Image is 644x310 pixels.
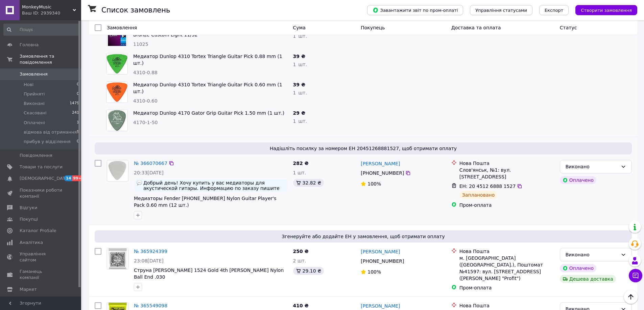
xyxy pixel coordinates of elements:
[133,98,158,104] span: 4310-0.60
[560,264,596,272] div: Оплачено
[293,33,307,39] span: 1 шт.
[20,286,37,292] span: Маркет
[20,239,43,246] span: Аналітика
[566,163,618,170] div: Виконано
[24,82,33,88] span: Нові
[293,303,309,308] span: 410 ₴
[569,7,637,12] a: Створити замовлення
[134,303,167,308] a: № 365549098
[470,5,532,15] button: Управління статусами
[77,91,79,97] span: 0
[20,269,63,281] span: Гаманець компанії
[143,180,285,191] span: Добрый день! Хочу купить у вас медиаторы для акустической гитары. Информацию по заказу пишите мне...
[134,258,164,263] span: 23:08[DATE]
[539,5,569,15] button: Експорт
[20,42,39,48] span: Головна
[459,302,554,309] div: Нова Пошта
[24,139,71,145] span: прибув у відділення
[459,202,554,208] div: Пром-оплата
[581,8,632,13] span: Створити замовлення
[451,25,501,30] span: Доставка та оплата
[108,160,127,181] img: Фото товару
[20,216,38,222] span: Покупці
[133,41,148,47] span: 11025
[22,4,73,10] span: MonkeyMusic
[24,129,77,135] span: відмова від отримання
[22,10,81,16] div: Ваш ID: 2939340
[629,269,642,282] button: Чат з покупцем
[545,8,564,13] span: Експорт
[3,24,80,36] input: Пошук
[106,110,127,131] img: Фото товару
[97,145,629,152] span: Надішліть посилку за номером ЕН 20451268881527, щоб отримати оплату
[367,181,381,187] span: 100%
[134,196,276,208] a: Медиаторы Fender [PHONE_NUMBER] Nylon Guitar Player's Pack 0.60 mm (12 шт.)
[293,62,307,67] span: 1 шт.
[560,275,616,283] div: Дешева доставка
[293,118,307,124] span: 1 шт.
[459,255,554,282] div: м. [GEOGRAPHIC_DATA] ([GEOGRAPHIC_DATA].), Поштомат №41597: вул. [STREET_ADDRESS] ([PERSON_NAME] ...
[624,290,638,304] button: Наверх
[359,256,405,266] div: [PHONE_NUMBER]
[367,269,381,275] span: 100%
[293,179,324,187] div: 32.82 ₴
[77,120,79,126] span: 1
[20,53,81,65] span: Замовлення та повідомлення
[133,54,282,66] a: Медиатор Dunlop 4310 Tortex Triangle Guitar Pick 0.88 mm (1 шт.)
[77,82,79,88] span: 0
[77,129,79,135] span: 5
[20,228,56,234] span: Каталог ProSale
[293,110,305,116] span: 29 ₴
[106,53,127,74] img: Фото товару
[293,249,309,254] span: 250 ₴
[20,187,63,199] span: Показники роботи компанії
[560,25,577,30] span: Статус
[459,248,554,255] div: Нова Пошта
[24,91,45,97] span: Прийняті
[293,25,306,30] span: Cума
[20,205,37,211] span: Відгуки
[107,25,137,30] span: Замовлення
[77,139,79,145] span: 0
[134,249,167,254] a: № 365924399
[97,233,629,240] span: Згенеруйте або додайте ЕН у замовлення, щоб отримати оплату
[134,170,164,175] span: 20:33[DATE]
[361,303,400,309] a: [PERSON_NAME]
[293,82,305,87] span: 39 ₴
[109,248,127,269] img: Фото товару
[134,161,167,166] a: № 366070667
[133,82,282,94] a: Медиатор Dunlop 4310 Tortex Triangle Guitar Pick 0.60 mm (1 шт.)
[133,70,158,75] span: 4310-0.88
[133,110,284,116] a: Медиатор Dunlop 4170 Gator Grip Guitar Pick 1.50 mm (1 шт.)
[459,184,516,189] span: ЕН: 20 4512 6888 1527
[575,5,637,15] button: Створити замовлення
[566,251,618,258] div: Виконано
[106,82,127,103] img: Фото товару
[20,152,52,159] span: Повідомлення
[70,101,79,107] span: 1479
[475,8,527,13] span: Управління статусами
[459,284,554,291] div: Пром-оплата
[20,251,63,263] span: Управління сайтом
[107,160,128,181] a: Фото товару
[20,175,70,181] span: [DEMOGRAPHIC_DATA]
[72,175,83,181] span: 99+
[361,160,400,167] a: [PERSON_NAME]
[293,54,305,59] span: 39 ₴
[361,248,400,255] a: [PERSON_NAME]
[459,191,498,199] div: Заплановано
[459,167,554,180] div: Слов'янськ, №1: вул. [STREET_ADDRESS]
[106,25,127,46] img: Фото товару
[367,5,463,15] button: Завантажити звіт по пром-оплаті
[107,248,128,270] a: Фото товару
[101,6,170,14] h1: Список замовлень
[293,267,324,275] div: 29.10 ₴
[293,161,309,166] span: 282 ₴
[137,180,142,186] img: :speech_balloon:
[359,168,405,178] div: [PHONE_NUMBER]
[373,7,458,13] span: Завантажити звіт по пром-оплаті
[134,267,284,280] a: Струна [PERSON_NAME] 1524 Gold 4th [PERSON_NAME] Nylon Ball End .030
[133,120,158,125] span: 4170-1-50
